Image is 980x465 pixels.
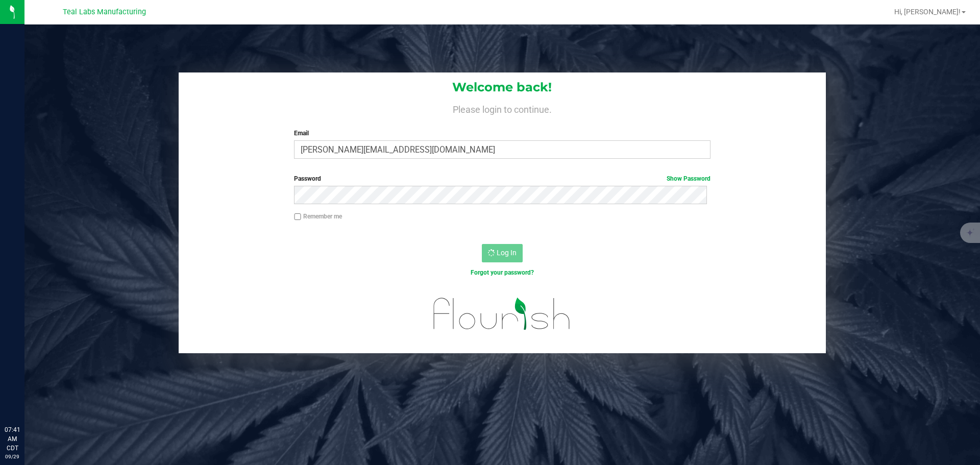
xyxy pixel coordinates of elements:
[179,81,826,94] h1: Welcome back!
[482,244,523,262] button: Log In
[497,249,517,257] span: Log In
[894,8,961,16] span: Hi, [PERSON_NAME]!
[5,425,20,453] p: 07:41 AM CDT
[5,453,20,460] p: 09/29
[179,102,826,114] h4: Please login to continue.
[667,175,710,182] a: Show Password
[63,8,146,16] span: Teal Labs Manufacturing
[294,213,301,221] input: Remember me
[294,212,342,221] label: Remember me
[294,175,321,182] span: Password
[471,269,534,276] a: Forgot your password?
[294,129,710,138] label: Email
[421,288,583,340] img: flourish_logo.svg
